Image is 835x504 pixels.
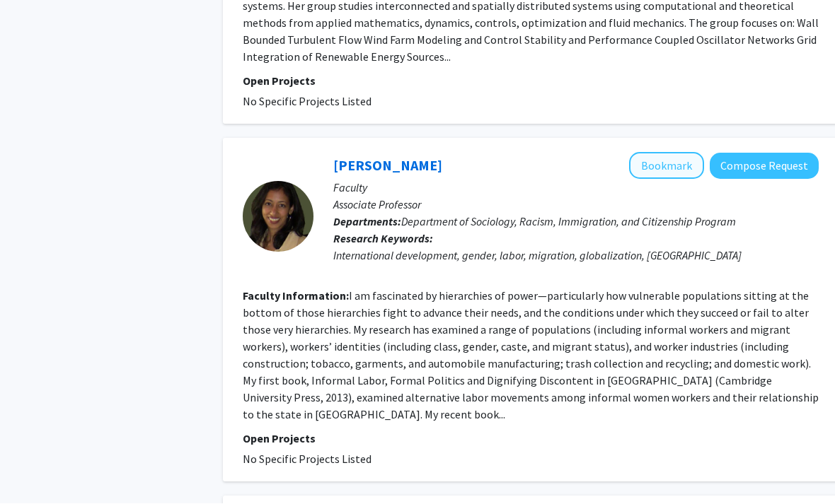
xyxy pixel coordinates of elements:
div: International development, gender, labor, migration, globalization, [GEOGRAPHIC_DATA] [333,247,819,264]
b: Departments: [333,215,401,229]
iframe: Chat [11,440,60,493]
b: Research Keywords: [333,232,433,246]
span: Department of Sociology, Racism, Immigration, and Citizenship Program [401,215,736,229]
span: No Specific Projects Listed [243,95,372,109]
p: Associate Professor [333,197,819,213]
a: [PERSON_NAME] [333,157,442,175]
button: Add Rina Agarwala to Bookmarks [629,153,704,180]
b: Faculty Information: [243,289,349,303]
p: Open Projects [243,430,819,447]
p: Faculty [333,180,819,197]
fg-read-more: I am fascinated by hierarchies of power—particularly how vulnerable populations sitting at the bo... [243,289,819,422]
p: Open Projects [243,73,819,90]
button: Compose Request to Rina Agarwala [710,153,819,180]
span: No Specific Projects Listed [243,452,372,467]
